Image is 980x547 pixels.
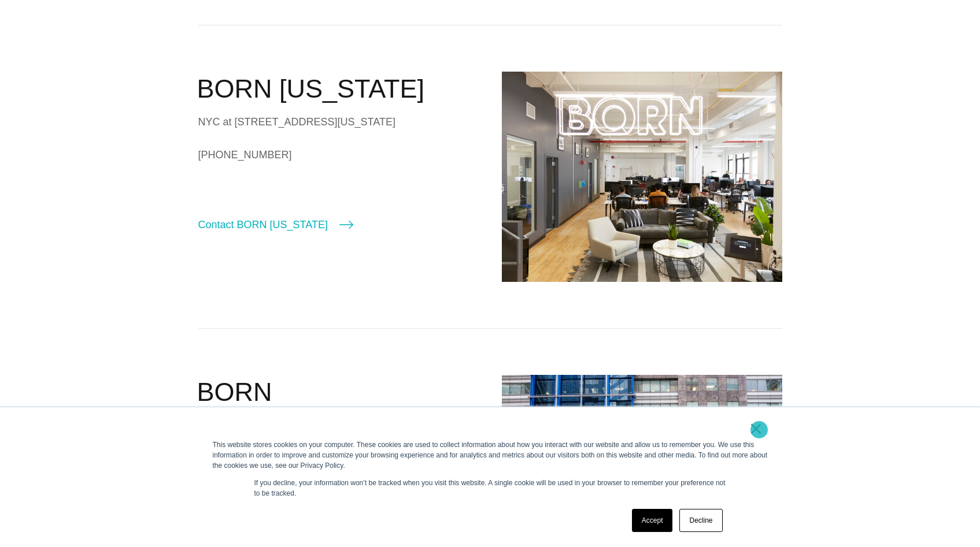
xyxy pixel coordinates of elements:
h2: BORN [GEOGRAPHIC_DATA] [197,375,479,445]
p: If you decline, your information won’t be tracked when you visit this website. A single cookie wi... [254,478,726,498]
h2: BORN [US_STATE] [197,72,479,106]
a: Contact BORN [US_STATE] [198,217,353,233]
a: [PHONE_NUMBER] [198,146,479,163]
div: This website stores cookies on your computer. These cookies are used to collect information about... [213,440,768,471]
a: Decline [679,509,722,532]
a: × [749,423,763,434]
a: Accept [632,509,673,532]
div: NYC at [STREET_ADDRESS][US_STATE] [198,113,479,131]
